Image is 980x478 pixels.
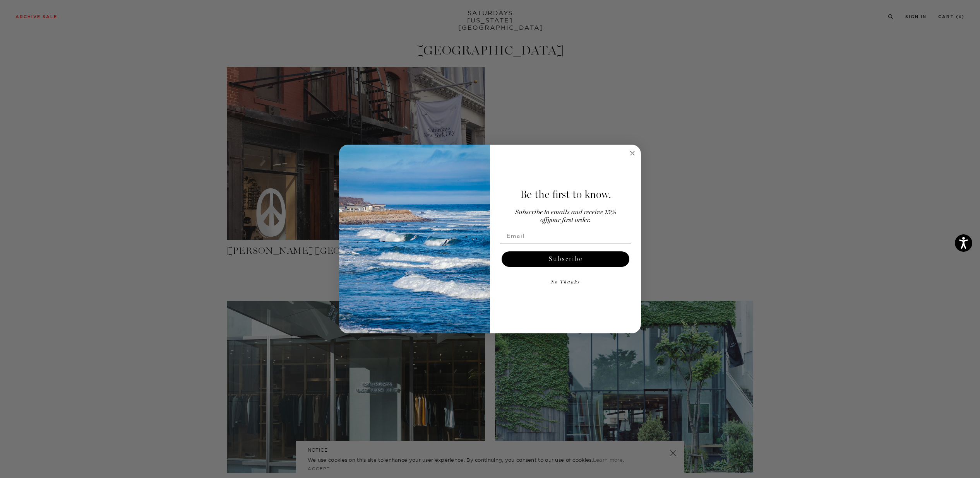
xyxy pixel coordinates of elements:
span: Subscribe to emails and receive 15% [515,209,616,216]
span: Be the first to know. [520,188,611,201]
span: your first order. [547,217,591,224]
button: Subscribe [502,251,629,267]
button: Close dialog [628,149,637,158]
span: off [540,217,547,224]
button: No Thanks [500,275,631,290]
img: 125c788d-000d-4f3e-b05a-1b92b2a23ec9.jpeg [339,145,490,333]
input: Email [500,228,631,244]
